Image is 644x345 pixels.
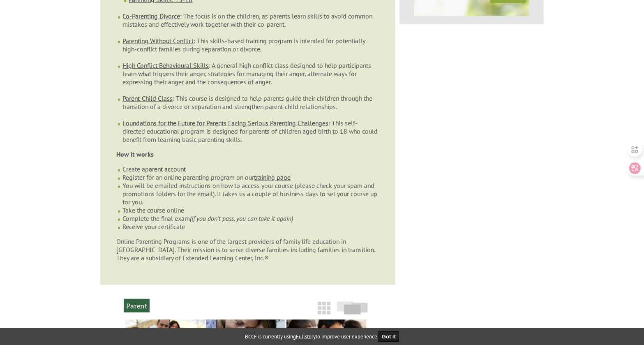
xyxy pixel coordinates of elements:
li: : This skills-based training program is intended for potentially high-conflict families during se... [123,37,379,61]
a: parent account [145,165,186,173]
li: Create a [123,165,379,173]
img: slide-icon.png [337,301,368,315]
li: You will be emailed instructions on how to access your course (please check your spam and promoti... [123,181,379,206]
a: training page [254,173,291,181]
li: : This course is designed to help parents guide their children through the transition of a divorc... [123,94,379,119]
a: Fullstory [296,333,316,340]
li: Receive your certificate [123,222,379,231]
h2: Parent [124,299,150,313]
li: Register for an online parenting program on our [123,173,379,181]
a: Parenting Without Conflict [123,37,194,45]
a: Foundations for the Future for Parents Facing Serious Parenting Challenges [123,119,329,127]
button: Got it [379,331,399,342]
em: (if you don’t pass, you can take it again) [190,214,293,222]
a: High Conflict Behavioural Skills [123,61,209,69]
li: : The focus is on the children, as parents learn skills to avoid common mistakes and effectively ... [123,12,379,37]
strong: How it works [117,150,154,158]
a: Grid View [315,306,333,319]
p: Online Parenting Programs is one of the largest providers of family life education in [GEOGRAPHIC... [117,237,379,262]
li: : This self-directed educational program is designed for parents of children aged birth to 18 who... [123,119,379,144]
li: : A general high conflict class designed to help participants learn what triggers their anger, st... [123,61,379,94]
li: Take the course online [123,206,379,214]
li: Complete the final exam [123,214,379,222]
a: Slide View [335,306,370,319]
a: Parent-Child Class [123,94,173,102]
img: grid-icon.png [318,302,330,315]
a: Co-Parenting Divorce [123,12,180,20]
